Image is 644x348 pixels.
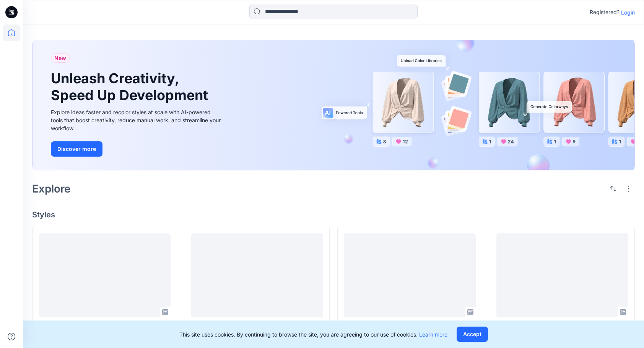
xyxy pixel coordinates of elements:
[179,330,447,338] p: This site uses cookies. By continuing to browse the site, you are agreeing to our use of cookies.
[419,331,447,338] a: Learn more
[621,8,635,16] p: Login
[457,327,488,342] button: Accept
[54,53,66,63] span: New
[51,108,223,132] div: Explore ideas faster and recolor styles at scale with AI-powered tools that boost creativity, red...
[32,183,71,195] h2: Explore
[51,70,211,103] h1: Unleash Creativity, Speed Up Development
[590,8,620,17] p: Registered?
[51,141,102,157] button: Discover more
[51,141,223,157] a: Discover more
[32,210,635,219] h4: Styles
